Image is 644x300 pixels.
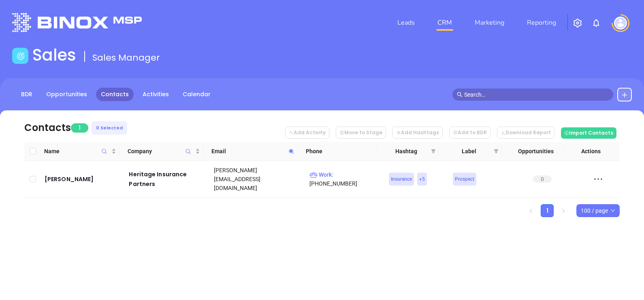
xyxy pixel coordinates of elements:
button: Import Contacts [561,127,616,139]
a: BDR [16,88,37,101]
span: Work : [309,171,333,178]
span: Company [128,147,194,156]
span: + 5 [419,175,425,184]
a: Activities [138,88,174,101]
p: [PHONE_NUMBER] [309,170,378,188]
div: 0 Selected [92,121,127,135]
span: Name [44,147,110,156]
a: Reporting [524,15,559,31]
th: Actions [565,142,612,161]
span: filter [494,149,499,154]
span: 0 [533,175,552,183]
div: Page Size [576,204,620,217]
a: Marketing [471,15,508,31]
span: Insurance [391,175,412,184]
a: 1 [541,205,553,217]
span: Email [211,147,285,156]
th: Opportunities [502,142,565,161]
a: CRM [434,15,455,31]
span: filter [431,149,436,154]
span: 100 / page [581,205,615,217]
span: Prospect [455,175,474,184]
img: user [614,17,627,30]
span: Hashtag [384,147,428,156]
img: iconSetting [573,18,582,28]
span: right [561,209,566,213]
img: logo [12,13,142,32]
a: Calendar [178,88,215,101]
span: 1 [71,123,88,133]
a: Opportunities [41,88,92,101]
a: [PERSON_NAME] [45,174,118,184]
h1: Sales [32,45,76,65]
div: Contacts [24,120,71,135]
a: Contacts [96,88,134,101]
span: filter [492,145,500,157]
li: Next Page [557,204,570,217]
li: Previous Page [525,204,537,217]
th: Company [119,142,203,161]
th: Name [41,142,119,161]
span: search [457,92,463,97]
img: iconNotification [591,18,601,28]
span: Sales Manager [92,51,160,64]
span: left [529,209,533,213]
input: Search… [464,90,609,99]
span: Label [447,147,490,156]
div: [PERSON_NAME][EMAIL_ADDRESS][DOMAIN_NAME] [214,166,298,192]
button: right [557,204,570,217]
th: Phone [298,142,376,161]
span: filter [429,145,437,157]
a: Leads [394,15,418,31]
a: Heritage Insurance Partners [129,169,203,189]
li: 1 [541,204,554,217]
button: left [525,204,537,217]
